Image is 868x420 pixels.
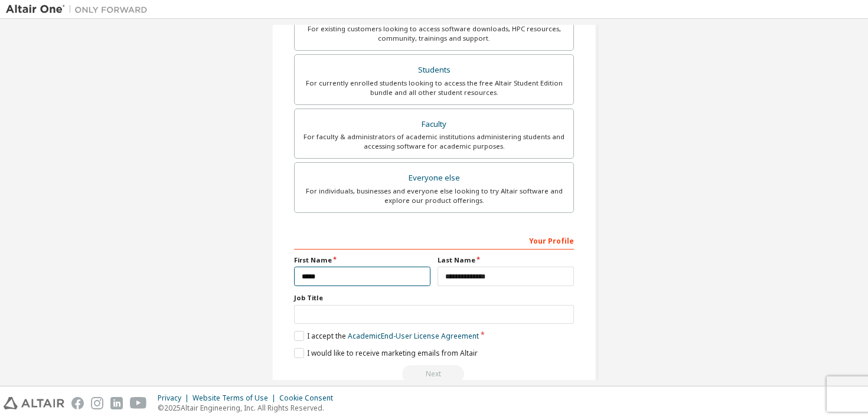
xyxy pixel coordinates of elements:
a: Academic End-User License Agreement [348,331,479,341]
img: Altair One [6,4,154,15]
img: linkedin.svg [110,397,123,409]
div: Faculty [302,116,566,133]
label: Last Name [438,255,574,265]
div: For existing customers looking to access software downloads, HPC resources, community, trainings ... [302,24,566,43]
div: Everyone else [302,170,566,186]
div: Your Profile [294,231,574,250]
div: For faculty & administrators of academic institutions administering students and accessing softwa... [302,132,566,151]
div: Students [302,62,566,78]
label: First Name [294,255,430,265]
p: © 2025 Altair Engineering, Inc. All Rights Reserved. [158,403,340,413]
label: I accept the [294,331,479,341]
div: Privacy [158,393,192,403]
img: instagram.svg [91,397,103,409]
label: Job Title [294,293,574,303]
div: For currently enrolled students looking to access the free Altair Student Edition bundle and all ... [302,78,566,97]
label: I would like to receive marketing emails from Altair [294,348,478,358]
img: facebook.svg [71,397,84,409]
div: Website Terms of Use [192,393,279,403]
img: youtube.svg [130,397,147,409]
img: altair_logo.svg [4,397,64,409]
div: For individuals, businesses and everyone else looking to try Altair software and explore our prod... [302,186,566,205]
div: Read and acccept EULA to continue [294,365,574,383]
div: Cookie Consent [279,393,340,403]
